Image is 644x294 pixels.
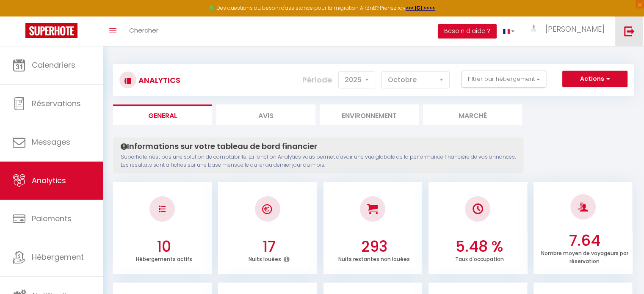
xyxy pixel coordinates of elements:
a: ... [PERSON_NAME] [521,16,615,46]
span: Paiements [32,213,72,224]
span: Messages [32,137,70,147]
img: Super Booking [25,23,77,38]
h3: Analytics [136,71,180,90]
button: Filtrer par hébergement [462,71,546,88]
li: Marché [423,104,522,125]
li: Environnement [320,104,419,125]
p: Superhote n'est pas une solution de comptabilité. La fonction Analytics vous permet d'avoir une v... [121,153,516,169]
label: Période [302,71,332,89]
button: Actions [562,71,627,88]
span: Réservations [32,98,81,109]
span: Hébergement [32,252,84,262]
img: NO IMAGE [159,206,166,212]
a: Chercher [123,16,165,46]
img: logout [624,26,635,36]
p: Nombre moyen de voyageurs par réservation [541,248,628,265]
h3: 17 [223,238,315,256]
button: Besoin d'aide ? [438,24,497,38]
p: Nuits louées [249,254,281,263]
p: Taux d'occupation [455,254,504,263]
span: Calendriers [32,60,75,70]
li: General [113,104,212,125]
img: ... [527,24,540,34]
h3: 10 [118,238,210,256]
li: Avis [216,104,315,125]
h3: 7.64 [539,232,630,250]
span: [PERSON_NAME] [545,24,605,34]
h4: Informations sur votre tableau de bord financier [121,142,516,151]
a: >>> ICI <<<< [406,4,435,11]
span: Chercher [129,26,158,35]
h3: 293 [328,238,420,256]
span: Analytics [32,175,66,186]
p: Nuits restantes non louées [338,254,410,263]
p: Hébergements actifs [136,254,192,263]
h3: 5.48 % [434,238,525,256]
